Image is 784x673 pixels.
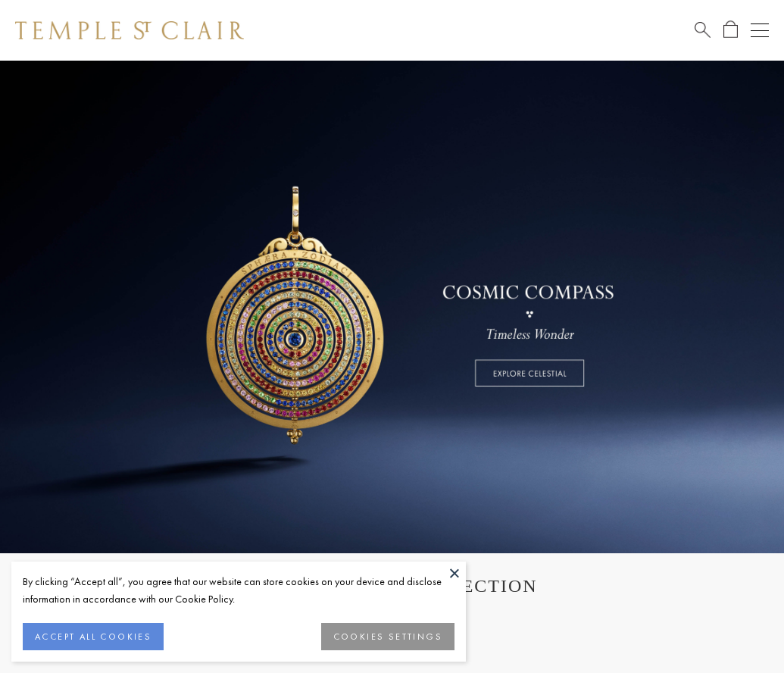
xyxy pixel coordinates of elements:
img: Temple St. Clair [15,21,244,39]
a: Search [695,20,711,39]
button: ACCEPT ALL COOKIES [23,623,164,650]
div: By clicking “Accept all”, you agree that our website can store cookies on your device and disclos... [23,573,454,608]
a: Open Shopping Bag [723,20,738,39]
button: COOKIES SETTINGS [321,623,454,650]
button: Open navigation [751,21,769,39]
